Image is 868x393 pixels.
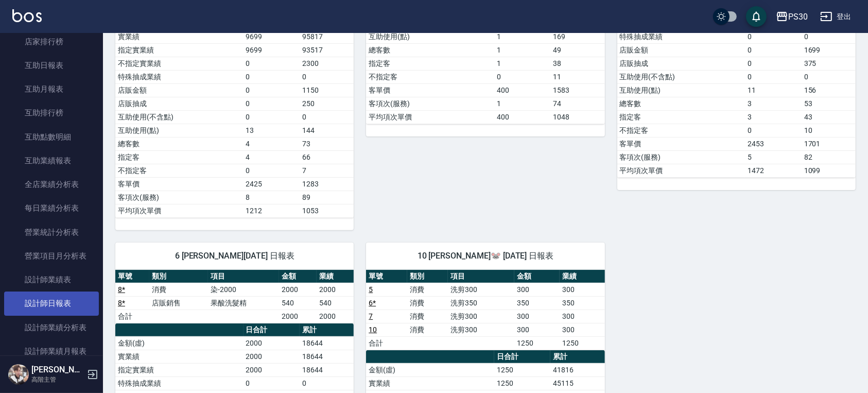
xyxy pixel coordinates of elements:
td: 1212 [244,204,300,217]
td: 0 [745,124,802,137]
td: 洗剪300 [448,283,514,296]
td: 不指定客 [115,164,244,177]
a: 互助點數明細 [4,125,99,149]
a: 7 [369,312,373,320]
a: 互助業績報表 [4,149,99,173]
td: 1099 [802,164,856,177]
td: 消費 [149,283,208,296]
td: 45115 [550,377,604,390]
td: 互助使用(不含點) [617,70,745,83]
td: 300 [514,323,560,336]
td: 客單價 [617,137,745,150]
td: 合計 [366,336,407,350]
td: 店販金額 [617,43,745,57]
td: 2000 [279,310,317,323]
td: 特殊抽成業績 [115,70,244,83]
td: 實業績 [366,377,494,390]
button: PS30 [772,6,812,27]
table: a dense table [115,270,354,323]
td: 0 [244,164,300,177]
td: 客項次(服務) [617,150,745,164]
td: 2425 [244,177,300,191]
td: 1250 [514,336,560,350]
span: 6 [PERSON_NAME][DATE] 日報表 [128,251,341,261]
a: 互助排行榜 [4,101,99,125]
th: 單號 [115,270,149,283]
td: 11 [745,83,802,97]
td: 156 [802,83,856,97]
td: 74 [550,97,604,110]
td: 1048 [550,110,604,124]
td: 消費 [407,310,448,323]
td: 10 [802,124,856,137]
td: 0 [300,110,354,124]
td: 73 [300,137,354,150]
td: 指定實業績 [115,363,244,377]
td: 金額(虛) [366,363,494,377]
td: 41816 [550,363,604,377]
td: 互助使用(不含點) [115,110,244,124]
td: 144 [300,124,354,137]
td: 0 [244,70,300,83]
a: 設計師業績表 [4,268,99,292]
td: 客項次(服務) [366,97,494,110]
td: 洗剪350 [448,296,514,310]
td: 指定客 [115,150,244,164]
th: 項目 [448,270,514,283]
td: 43 [802,110,856,124]
td: 0 [244,83,300,97]
td: 2000 [317,310,354,323]
a: 每日業績分析表 [4,196,99,220]
td: 洗剪300 [448,310,514,323]
td: 2000 [244,336,300,350]
td: 1 [494,43,551,57]
td: 消費 [407,323,448,336]
td: 0 [494,70,551,83]
th: 金額 [514,270,560,283]
td: 店販抽成 [115,97,244,110]
td: 客單價 [366,83,494,97]
td: 0 [244,57,300,70]
td: 消費 [407,283,448,296]
td: 0 [745,57,802,70]
h5: [PERSON_NAME] [31,365,84,375]
td: 果酸洗髮精 [208,296,279,310]
td: 0 [300,70,354,83]
td: 1250 [494,377,551,390]
th: 累計 [300,323,354,337]
td: 13 [244,124,300,137]
td: 4 [244,137,300,150]
td: 2300 [300,57,354,70]
td: 平均項次單價 [115,204,244,217]
td: 3 [745,97,802,110]
td: 300 [560,323,605,336]
a: 互助日報表 [4,54,99,77]
td: 客項次(服務) [115,191,244,204]
td: 平均項次單價 [617,164,745,177]
td: 0 [802,30,856,43]
table: a dense table [115,4,354,218]
div: PS30 [788,10,808,23]
td: 1 [494,30,551,43]
td: 540 [317,296,354,310]
td: 1150 [300,83,354,97]
a: 5 [369,285,373,294]
td: 0 [244,110,300,124]
td: 300 [514,283,560,296]
th: 類別 [149,270,208,283]
th: 日合計 [494,350,551,364]
td: 18644 [300,363,354,377]
td: 11 [550,70,604,83]
td: 4 [244,150,300,164]
td: 0 [300,377,354,390]
td: 0 [244,97,300,110]
td: 53 [802,97,856,110]
td: 400 [494,110,551,124]
td: 3 [745,110,802,124]
td: 染-2000 [208,283,279,296]
td: 9699 [244,30,300,43]
td: 互助使用(點) [617,83,745,97]
a: 互助月報表 [4,77,99,101]
a: 設計師日報表 [4,292,99,315]
td: 消費 [407,296,448,310]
